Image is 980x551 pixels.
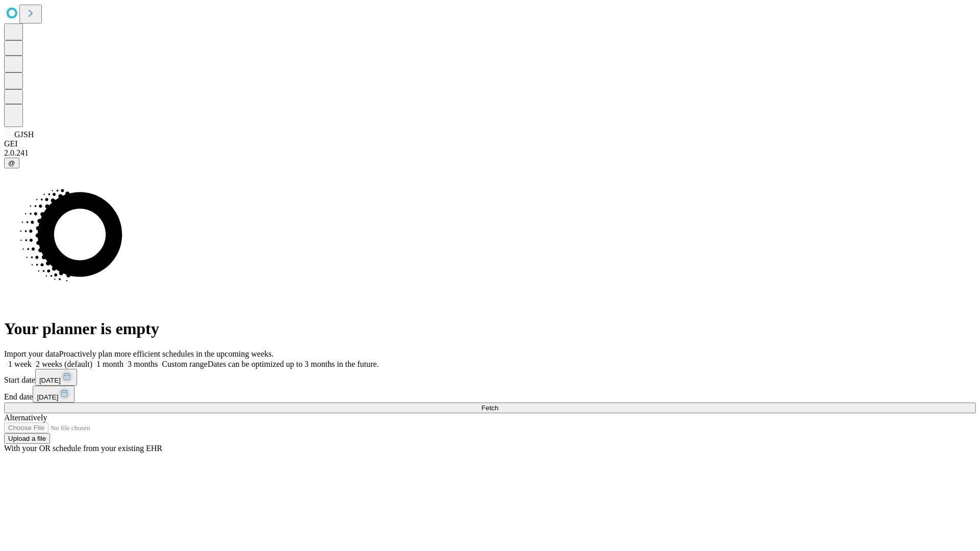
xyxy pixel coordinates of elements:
span: [DATE] [39,377,61,384]
div: GEI [4,139,976,148]
span: 1 month [96,360,124,368]
button: Upload a file [4,433,50,444]
span: With your OR schedule from your existing EHR [4,444,162,453]
span: Custom range [162,360,207,368]
button: Fetch [4,403,976,413]
span: [DATE] [37,393,58,401]
button: [DATE] [35,369,77,386]
span: Fetch [481,404,498,412]
span: 2 weeks (default) [36,360,92,368]
span: 1 week [8,360,32,368]
button: @ [4,158,19,168]
span: Alternatively [4,413,47,422]
span: Proactively plan more efficient schedules in the upcoming weeks. [59,349,274,358]
h1: Your planner is empty [4,319,976,338]
span: 3 months [128,360,158,368]
span: @ [8,159,15,167]
div: End date [4,386,976,403]
span: Import your data [4,349,59,358]
span: GJSH [14,130,34,139]
div: Start date [4,369,976,386]
div: 2.0.241 [4,148,976,158]
span: Dates can be optimized up to 3 months in the future. [208,360,379,368]
button: [DATE] [33,386,75,403]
